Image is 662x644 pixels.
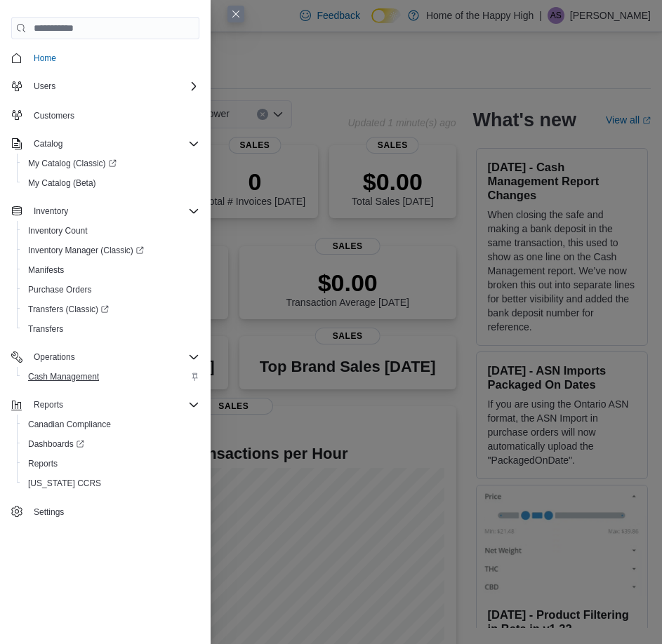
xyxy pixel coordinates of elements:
[28,438,84,450] span: Dashboards
[17,300,205,319] a: Transfers (Classic)
[22,175,199,192] span: My Catalog (Beta)
[6,134,205,154] button: Catalog
[22,416,117,433] a: Canadian Compliance
[17,367,205,387] button: Cash Management
[28,135,199,152] span: Catalog
[34,351,75,363] span: Operations
[17,319,205,339] button: Transfers
[6,395,205,415] button: Reports
[17,474,205,493] button: [US_STATE] CCRS
[22,321,199,337] span: Transfers
[28,349,199,365] span: Operations
[22,368,105,385] a: Cash Management
[28,323,63,335] span: Transfers
[17,154,205,173] a: My Catalog (Classic)
[22,281,199,298] span: Purchase Orders
[6,105,205,125] button: Customers
[22,321,69,337] a: Transfers
[17,173,205,193] button: My Catalog (Beta)
[34,81,55,92] span: Users
[17,280,205,300] button: Purchase Orders
[22,368,199,385] span: Cash Management
[28,284,92,295] span: Purchase Orders
[22,262,199,279] span: Manifests
[22,222,199,239] span: Inventory Count
[28,396,199,413] span: Reports
[22,242,199,259] span: Inventory Manager (Classic)
[6,201,205,221] button: Inventory
[28,203,199,220] span: Inventory
[28,478,101,489] span: [US_STATE] CCRS
[22,242,150,259] a: Inventory Manager (Classic)
[34,53,56,64] span: Home
[6,76,205,96] button: Users
[22,475,107,492] a: [US_STATE] CCRS
[28,158,117,169] span: My Catalog (Classic)
[28,504,69,521] a: Settings
[22,281,98,298] a: Purchase Orders
[227,6,244,22] button: Close this dialog
[28,349,81,365] button: Operations
[28,135,68,152] button: Catalog
[17,434,205,454] a: Dashboards
[34,507,64,518] span: Settings
[6,502,205,522] button: Settings
[28,50,62,67] a: Home
[22,262,69,279] a: Manifests
[34,110,74,121] span: Customers
[22,155,199,172] span: My Catalog (Classic)
[22,475,199,492] span: Washington CCRS
[22,155,122,172] a: My Catalog (Classic)
[28,177,96,189] span: My Catalog (Beta)
[22,436,90,452] a: Dashboards
[17,241,205,260] a: Inventory Manager (Classic)
[22,222,93,239] a: Inventory Count
[28,107,80,124] a: Customers
[28,78,199,95] span: Users
[34,206,68,217] span: Inventory
[22,436,199,452] span: Dashboards
[28,203,74,220] button: Inventory
[28,503,199,521] span: Settings
[17,415,205,434] button: Canadian Compliance
[6,48,205,68] button: Home
[34,138,62,149] span: Catalog
[11,42,199,525] nav: Complex example
[17,260,205,280] button: Manifests
[34,399,63,410] span: Reports
[22,301,199,318] span: Transfers (Classic)
[22,416,199,433] span: Canadian Compliance
[28,225,88,236] span: Inventory Count
[22,175,102,192] a: My Catalog (Beta)
[28,106,199,123] span: Customers
[28,304,109,315] span: Transfers (Classic)
[28,458,58,469] span: Reports
[22,455,199,472] span: Reports
[17,454,205,474] button: Reports
[28,49,199,67] span: Home
[6,347,205,367] button: Operations
[28,78,61,95] button: Users
[28,245,144,256] span: Inventory Manager (Classic)
[28,419,111,430] span: Canadian Compliance
[22,301,114,318] a: Transfers (Classic)
[28,264,64,276] span: Manifests
[28,371,99,382] span: Cash Management
[28,396,69,413] button: Reports
[17,221,205,241] button: Inventory Count
[22,455,63,472] a: Reports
